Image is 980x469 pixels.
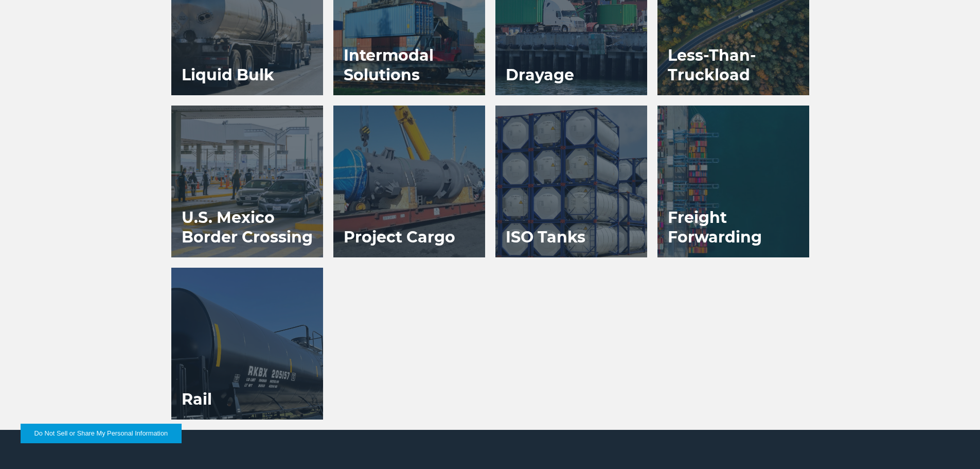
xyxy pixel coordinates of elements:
h3: Drayage [495,55,584,95]
button: Do Not Sell or Share My Personal Information [21,424,182,443]
a: ISO Tanks [495,106,647,257]
h3: U.S. Mexico Border Crossing [171,198,323,257]
a: U.S. Mexico Border Crossing [171,106,323,257]
a: Project Cargo [333,106,485,257]
h3: Freight Forwarding [657,198,809,257]
h3: Project Cargo [333,217,466,257]
h3: Less-Than-Truckload [657,36,809,95]
a: Freight Forwarding [657,106,809,257]
a: Rail [171,268,323,420]
h3: ISO Tanks [495,217,596,257]
h3: Liquid Bulk [171,55,284,95]
h3: Intermodal Solutions [333,36,485,95]
h3: Rail [171,379,222,420]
